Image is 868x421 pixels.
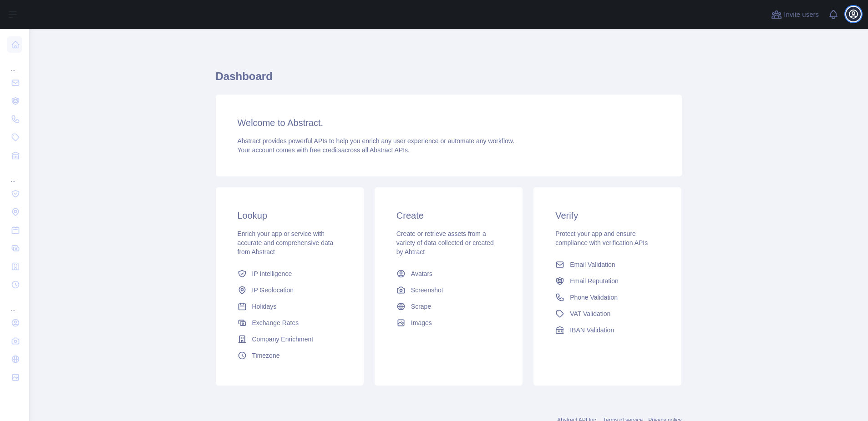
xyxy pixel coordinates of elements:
h3: Welcome to Abstract. [238,116,660,129]
span: Scrape [411,302,431,311]
span: Enrich your app or service with accurate and comprehensive data from Abstract [238,230,334,256]
a: IP Intelligence [234,266,345,282]
a: Avatars [393,266,504,282]
div: ... [7,295,22,313]
span: Exchange Rates [252,318,299,327]
h3: Verify [555,209,660,222]
span: free credits [310,146,341,154]
h3: Create [396,209,501,222]
span: Timezone [252,351,280,360]
a: Email Validation [552,256,663,273]
a: IP Geolocation [234,282,345,298]
span: VAT Validation [570,309,610,318]
span: Images [411,318,432,327]
div: ... [7,165,22,184]
span: Invite users [784,10,819,20]
span: Company Enrichment [252,335,314,344]
span: Screenshot [411,286,443,295]
a: VAT Validation [552,306,663,322]
a: Email Reputation [552,273,663,289]
a: Phone Validation [552,289,663,306]
h1: Dashboard [216,69,682,91]
span: Avatars [411,269,432,278]
span: Create or retrieve assets from a variety of data collected or created by Abtract [396,230,494,256]
span: IP Geolocation [252,286,294,295]
a: Company Enrichment [234,331,345,347]
div: ... [7,55,22,73]
a: Screenshot [393,282,504,298]
span: Email Validation [570,260,615,269]
a: Images [393,315,504,331]
button: Invite users [769,7,821,22]
span: Protect your app and ensure compliance with verification APIs [555,230,648,246]
a: Holidays [234,298,345,315]
span: Holidays [252,302,277,311]
h3: Lookup [238,209,342,222]
span: Email Reputation [570,276,619,286]
span: IP Intelligence [252,269,292,278]
span: Phone Validation [570,293,618,302]
a: IBAN Validation [552,322,663,338]
a: Exchange Rates [234,315,345,331]
a: Timezone [234,347,345,364]
span: Abstract provides powerful APIs to help you enrich any user experience or automate any workflow. [238,137,515,145]
a: Scrape [393,298,504,315]
span: IBAN Validation [570,326,614,335]
span: Your account comes with across all Abstract APIs. [238,146,410,154]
